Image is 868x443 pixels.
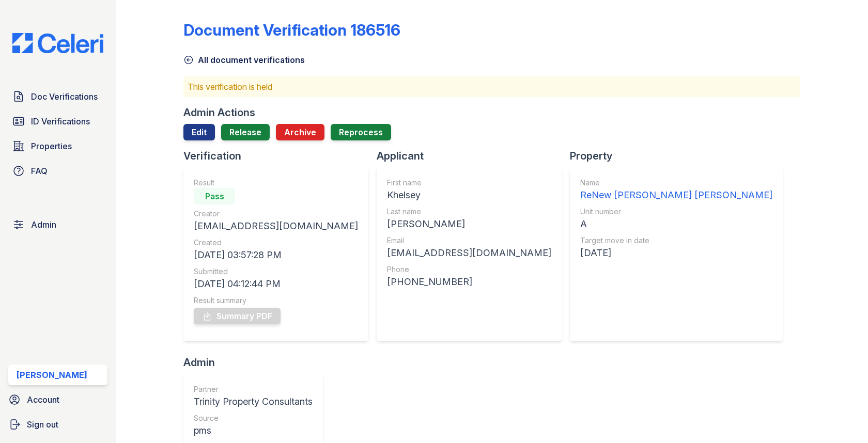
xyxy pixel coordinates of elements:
div: [DATE] [580,246,772,260]
div: Phone [387,264,551,275]
a: Admin [8,214,107,235]
div: Unit number [580,207,772,217]
div: pms [194,423,313,438]
div: [DATE] 03:57:28 PM [194,248,358,262]
button: Archive [276,124,324,140]
div: Admin Actions [183,105,255,120]
div: Source [194,413,313,423]
div: [PERSON_NAME] [17,369,87,381]
div: ReNew [PERSON_NAME] [PERSON_NAME] [580,188,772,202]
div: Verification [183,149,377,163]
p: This verification is held [188,81,796,93]
span: Properties [31,140,72,152]
img: CE_Logo_Blue-a8612792a0a2168367f1c8372b55b34899dd931a85d93a1a3d3e32e68fde9ad4.png [4,33,112,53]
div: Admin [183,355,331,370]
div: Last name [387,207,551,217]
a: Account [4,389,112,410]
div: Property [570,149,791,163]
div: Trinity Property Consultants [194,394,313,409]
div: Target move in date [580,235,772,246]
a: Doc Verifications [8,86,107,107]
span: Admin [31,218,56,231]
div: Result summary [194,295,358,306]
div: Document Verification 186516 [183,21,400,39]
span: Doc Verifications [31,90,98,103]
a: Name ReNew [PERSON_NAME] [PERSON_NAME] [580,178,772,202]
div: Name [580,178,772,188]
a: ID Verifications [8,111,107,132]
div: Partner [194,384,313,394]
div: [EMAIL_ADDRESS][DOMAIN_NAME] [194,219,358,233]
div: Pass [194,188,235,204]
a: Properties [8,136,107,156]
div: First name [387,178,551,188]
a: FAQ [8,161,107,181]
span: ID Verifications [31,115,90,128]
div: Submitted [194,266,358,277]
a: All document verifications [183,54,305,66]
span: FAQ [31,165,48,177]
a: Edit [183,124,215,140]
div: [PHONE_NUMBER] [387,275,551,289]
button: Reprocess [331,124,391,140]
span: Sign out [27,418,58,431]
div: Creator [194,209,358,219]
a: Release [221,124,270,140]
div: A [580,217,772,231]
div: [DATE] 04:12:44 PM [194,277,358,291]
div: Email [387,235,551,246]
div: Created [194,238,358,248]
div: [EMAIL_ADDRESS][DOMAIN_NAME] [387,246,551,260]
a: Sign out [4,414,112,435]
span: Account [27,393,59,406]
div: Khelsey [387,188,551,202]
div: Applicant [377,149,570,163]
div: [PERSON_NAME] [387,217,551,231]
div: Result [194,178,358,188]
